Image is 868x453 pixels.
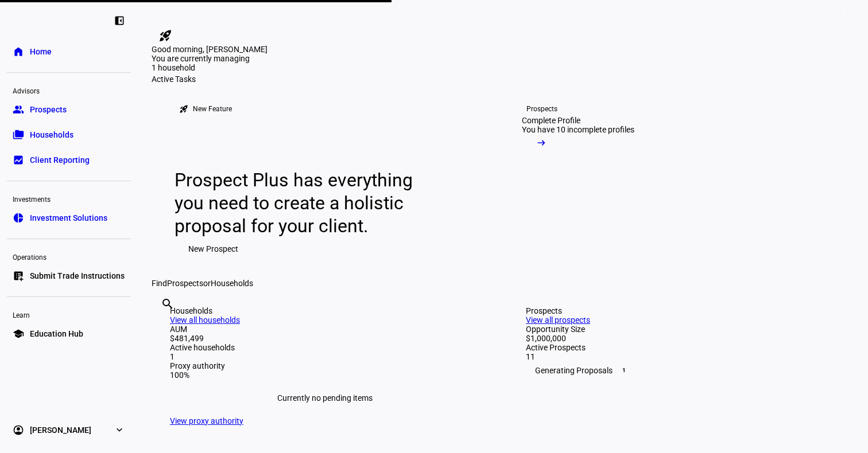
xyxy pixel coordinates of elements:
span: New Prospect [188,237,238,260]
eth-mat-symbol: left_panel_close [114,15,125,26]
div: Opportunity Size [526,325,836,334]
div: Find or [152,279,854,288]
a: folder_copyHouseholds [7,123,131,146]
span: Prospects [30,104,67,115]
mat-icon: arrow_right_alt [536,137,547,149]
button: New Prospect [175,237,252,260]
div: 11 [526,352,836,361]
div: 100% [170,370,480,380]
a: View all households [170,315,240,325]
div: Operations [7,248,131,264]
div: $481,499 [170,334,480,343]
div: Households [170,306,480,315]
div: Complete Profile [522,116,580,125]
div: Prospects [526,306,836,315]
a: bid_landscapeClient Reporting [7,149,131,171]
span: Investment Solutions [30,212,107,224]
eth-mat-symbol: list_alt_add [13,270,24,282]
span: [PERSON_NAME] [30,424,91,436]
div: Active Prospects [526,343,836,352]
eth-mat-symbol: expand_more [114,424,125,436]
span: Education Hub [30,328,83,339]
eth-mat-symbol: pie_chart [13,212,24,224]
div: Advisors [7,82,131,98]
div: You have 10 incomplete profiles [522,125,634,134]
div: Generating Proposals [526,361,836,380]
div: Prospect Plus has everything you need to create a holistic proposal for your client. [175,169,416,237]
a: View proxy authority [170,416,243,425]
a: pie_chartInvestment Solutions [7,206,131,229]
span: Prospects [167,279,203,288]
div: Prospects [526,104,557,114]
eth-mat-symbol: group [13,104,24,115]
span: Households [30,129,73,140]
a: View all prospects [526,315,590,325]
div: AUM [170,325,480,334]
div: Active Tasks [152,75,854,84]
span: Households [211,279,253,288]
div: $1,000,000 [526,334,836,343]
span: Client Reporting [30,154,90,166]
div: 1 [170,352,480,361]
div: Investments [7,190,131,206]
div: Currently no pending items [170,380,480,416]
mat-icon: rocket_launch [179,104,188,114]
eth-mat-symbol: bid_landscape [13,154,24,166]
eth-mat-symbol: account_circle [13,424,24,436]
eth-mat-symbol: home [13,46,24,57]
a: homeHome [7,40,131,63]
div: Good morning, [PERSON_NAME] [152,45,854,54]
span: Submit Trade Instructions [30,270,125,282]
a: ProspectsComplete ProfileYou have 10 incomplete profiles [503,84,668,279]
mat-icon: search [161,297,175,311]
span: 2 [839,11,848,21]
div: 1 household [152,63,266,75]
eth-mat-symbol: school [13,328,24,339]
div: Proxy authority [170,361,480,370]
eth-mat-symbol: folder_copy [13,129,24,140]
div: Learn [7,306,131,322]
span: You are currently managing [152,54,250,63]
a: groupProspects [7,98,131,121]
span: Home [30,46,52,57]
div: Active households [170,343,480,352]
input: Enter name of prospect or household [161,313,163,326]
div: New Feature [193,104,232,114]
span: 1 [619,366,629,375]
mat-icon: rocket_launch [158,29,172,42]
